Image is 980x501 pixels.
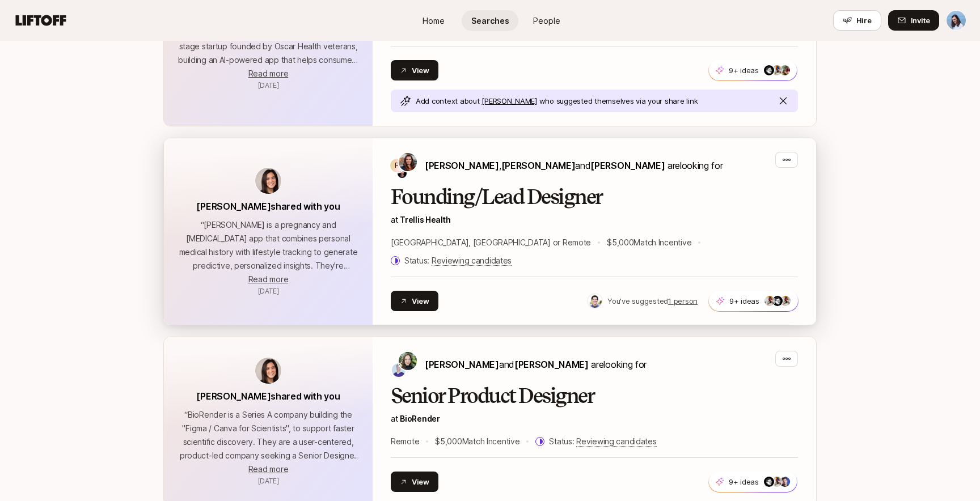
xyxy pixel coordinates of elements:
[404,254,512,268] p: Status:
[668,296,698,305] u: 1 person
[833,10,881,31] button: Hire
[391,435,419,448] p: Remote
[178,408,359,462] p: “ BioRender is a Series A company building the "Figma / Canva for Scientists", to support faster ...
[708,60,797,81] button: 9+ ideas
[416,95,698,107] p: Add context about who suggested themselves via your share link
[391,186,798,209] h2: Founding/Lead Designer
[708,471,797,492] button: 9+ ideas
[391,472,438,492] button: View
[391,412,798,426] p: at
[576,436,656,447] span: Reviewing candidates
[499,160,576,171] span: ,
[248,67,288,80] button: Read more
[255,358,281,384] img: avatar-url
[400,414,440,423] a: BioRender
[607,236,691,249] p: $5,000 Match Incentive
[708,290,799,312] button: 9+ ideas
[248,274,288,284] span: Read more
[196,390,340,402] span: [PERSON_NAME] shared with you
[248,464,288,474] span: Read more
[391,60,438,80] button: View
[947,11,966,30] img: Dan Tase
[764,65,774,75] img: ACg8ocLP8Po28MHD36tn1uzk0VZfsiVvIdErVHJ9RMzhqCg_8OP9=s160-c
[258,81,279,90] span: October 1, 2024 10:07am
[780,477,790,487] img: ACg8ocKeVMuyayvytLxsbvMxEfCXGmS_0ktDVdgwJ4Oh64v07mPiqqBU=s160-c
[575,160,665,171] span: and
[588,294,602,308] img: ACg8ocI1OIWUqWSfZ3VYqnl_uTjXm4WaO8FRvZEIcH_KbR7e9hHA6Gfx=s160-c
[607,296,668,305] span: You've suggested
[392,363,405,377] img: Jon Fan
[888,10,939,31] button: Invite
[729,476,759,487] p: 9+ ideas
[435,435,519,448] p: $5,000 Match Incentive
[432,256,512,266] span: Reviewing candidates
[398,169,407,178] img: Ryan Nabat
[911,15,930,26] span: Invite
[258,287,279,295] span: April 24, 2025 10:08am
[501,160,576,171] span: [PERSON_NAME]
[518,10,575,31] a: People
[425,160,499,171] span: [PERSON_NAME]
[772,65,782,75] img: ACg8ocLA9eoPaz3z5vLE0I7OC_v32zXj7mVDDAjqFnjo6YAUildr2WH_IQ=s160-c
[856,15,872,26] span: Hire
[514,359,589,370] span: [PERSON_NAME]
[462,10,518,31] a: Searches
[772,296,783,306] img: ACg8ocLP8Po28MHD36tn1uzk0VZfsiVvIdErVHJ9RMzhqCg_8OP9=s160-c
[395,159,399,172] p: P
[499,359,589,370] span: and
[729,295,759,307] p: 9+ ideas
[590,160,665,171] span: [PERSON_NAME]
[764,296,775,306] img: ACg8ocLA9eoPaz3z5vLE0I7OC_v32zXj7mVDDAjqFnjo6YAUildr2WH_IQ=s160-c
[399,352,417,370] img: Tutram Nguyen
[391,385,798,407] h2: Senior Product Designer
[255,168,281,194] img: avatar-url
[423,15,445,27] span: Home
[780,65,790,75] img: ACg8ocLBD5ZbC47GHFDZgjlMxIdU6jNCU0oGIq63F1ZEEBZDw38gzyAk=s160-c
[533,15,560,27] span: People
[772,477,782,487] img: ACg8ocLA9eoPaz3z5vLE0I7OC_v32zXj7mVDDAjqFnjo6YAUildr2WH_IQ=s160-c
[248,69,288,78] span: Read more
[549,435,656,448] p: Status:
[248,273,288,286] button: Read more
[391,236,591,249] p: [GEOGRAPHIC_DATA], [GEOGRAPHIC_DATA] or Remote
[258,477,279,485] span: April 24, 2025 10:08am
[400,215,450,224] a: Trellis Health
[196,201,340,212] span: [PERSON_NAME] shared with you
[764,477,774,487] img: ACg8ocLP8Po28MHD36tn1uzk0VZfsiVvIdErVHJ9RMzhqCg_8OP9=s160-c
[178,218,359,273] p: “ [PERSON_NAME] is a pregnancy and [MEDICAL_DATA] app that combines personal medical history with...
[946,10,966,31] button: Dan Tase
[399,153,417,171] img: Estelle Giraud
[425,158,723,173] p: are looking for
[248,462,288,476] button: Read more
[425,357,647,372] p: are looking for
[425,359,499,370] span: [PERSON_NAME]
[405,10,462,31] a: Home
[391,213,798,227] p: at
[729,65,759,76] p: 9+ ideas
[780,296,791,306] img: ACg8ocLA9eoPaz3z5vLE0I7OC_v32zXj7mVDDAjqFnjo6YAUildr2WH_IQ=s160-c
[391,291,438,311] button: View
[471,15,509,27] span: Searches
[481,96,537,105] span: [PERSON_NAME]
